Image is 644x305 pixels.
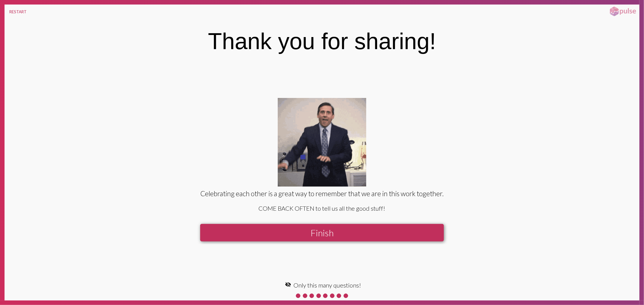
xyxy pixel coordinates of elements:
span: Only this many questions! [294,281,361,289]
div: COME BACK OFTEN to tell us all the good stuff! [200,205,444,212]
div: Celebrating each other is a great way to remember that we are in this work together. [200,190,444,198]
div: Thank you for sharing! [208,28,436,54]
button: Finish [200,224,444,241]
mat-icon: visibility_off [285,281,291,288]
button: RESTART [5,5,31,19]
img: dance-party.gif [278,98,367,187]
img: pulsehorizontalsmall.png [608,6,638,17]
